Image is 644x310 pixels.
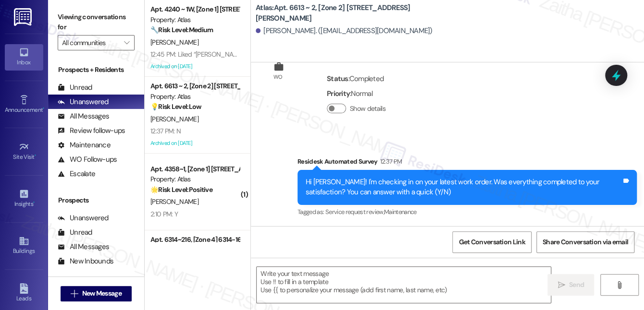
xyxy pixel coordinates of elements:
div: Apt. 6314~216, [Zone 4] 6314-16 S. [GEOGRAPHIC_DATA] [150,235,239,245]
button: Share Conversation via email [536,231,634,253]
span: Send [569,280,584,290]
div: Property: Atlas [150,92,239,102]
span: Share Conversation via email [543,237,628,247]
a: Site Visit • [5,139,43,165]
div: : Normal [327,86,389,101]
a: Buildings [5,233,43,259]
div: 12:37 PM [378,156,402,167]
div: Unread [58,227,92,238]
div: 2:10 PM: Y [150,210,178,218]
span: Get Conversation Link [458,237,525,247]
i:  [124,39,129,47]
div: Tagged as: [297,205,637,219]
a: Leads [5,280,43,306]
label: Show details [350,104,385,114]
i:  [616,281,623,289]
div: Review follow-ups [58,126,125,136]
div: Apt. 6613 ~ 2, [Zone 2] [STREET_ADDRESS][PERSON_NAME] [150,81,239,91]
div: All Messages [58,242,109,252]
span: • [33,199,35,206]
span: [PERSON_NAME] [150,197,198,206]
div: [PERSON_NAME]. ([EMAIL_ADDRESS][DOMAIN_NAME]) [256,26,433,36]
button: Send [547,274,594,296]
div: Hi [PERSON_NAME]! I'm checking in on your latest work order. Was everything completed to your sat... [306,177,621,198]
div: Unanswered [58,213,109,223]
b: Atlas: Apt. 6613 ~ 2, [Zone 2] [STREET_ADDRESS][PERSON_NAME] [256,3,448,24]
div: Archived on [DATE] [149,137,240,149]
label: Viewing conversations for [58,10,135,35]
div: Unanswered [58,97,109,107]
span: Maintenance [384,208,417,216]
div: WO Follow-ups [58,155,117,165]
span: [PERSON_NAME] [150,115,198,123]
strong: 💡 Risk Level: Low [150,102,201,111]
strong: 🔧 Risk Level: Medium [150,25,213,34]
div: Unread [58,83,92,93]
strong: 🌟 Risk Level: Positive [150,185,212,194]
img: ResiDesk Logo [14,8,34,26]
div: Prospects + Residents [48,65,144,75]
i:  [71,290,78,298]
span: • [43,105,44,112]
span: Service request review , [325,208,384,216]
b: Priority [327,89,350,98]
a: Insights • [5,186,43,212]
div: WO [273,72,283,82]
div: Property: Atlas [150,174,239,184]
a: Inbox [5,44,43,70]
div: : Completed [327,72,389,86]
input: All communities [62,35,119,50]
span: New Message [82,288,122,298]
div: Residesk Automated Survey [297,156,637,170]
div: Escalate [58,169,95,179]
i:  [557,281,565,289]
div: 12:37 PM: N [150,127,181,135]
button: Get Conversation Link [452,231,531,253]
div: Archived on [DATE] [149,60,240,72]
div: All Messages [58,111,109,121]
button: New Message [61,286,132,301]
div: Apt. 4358~1, [Zone 1] [STREET_ADDRESS][US_STATE] [150,164,239,174]
div: Property: Atlas [150,15,239,25]
span: • [35,152,36,159]
b: Status [327,74,348,83]
div: Maintenance [58,140,111,150]
span: [PERSON_NAME] [150,38,198,47]
div: Prospects [48,195,144,205]
div: New Inbounds [58,256,113,266]
div: Apt. 4240 ~ 1W, [Zone 1] [STREET_ADDRESS][US_STATE] [150,4,239,14]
